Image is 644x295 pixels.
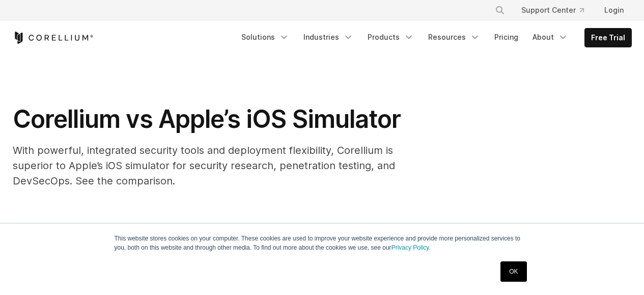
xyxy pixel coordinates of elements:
[13,32,94,44] a: Corellium Home
[488,28,524,46] a: Pricing
[585,29,631,47] a: Free Trial
[115,234,530,252] p: This website stores cookies on your computer. These cookies are used to improve your website expe...
[297,28,359,46] a: Industries
[422,28,486,46] a: Resources
[13,143,420,189] p: With powerful, integrated security tools and deployment flexibility, Corellium is superior to App...
[491,1,509,19] button: Search
[513,1,592,19] a: Support Center
[526,28,574,46] a: About
[235,28,632,47] div: Navigation Menu
[235,28,295,46] a: Solutions
[13,104,420,135] h1: Corellium vs Apple’s iOS Simulator
[483,1,632,19] div: Navigation Menu
[361,28,420,46] a: Products
[596,1,632,19] a: Login
[391,244,431,251] a: Privacy Policy.
[500,261,526,282] a: OK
